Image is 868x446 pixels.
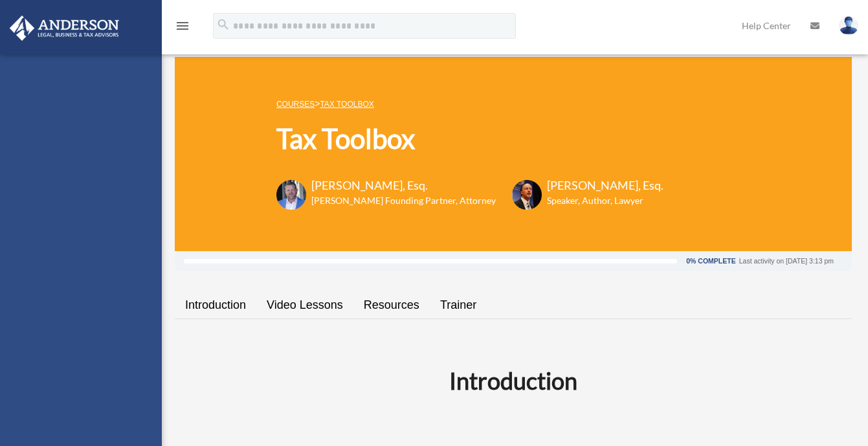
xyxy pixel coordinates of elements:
a: Resources [353,287,430,324]
h3: [PERSON_NAME], Esq. [547,177,663,194]
img: User Pic [839,16,858,35]
a: Tax Toolbox [320,100,373,109]
div: 0% Complete [686,258,735,265]
div: Last activity on [DATE] 3:13 pm [739,258,834,265]
a: Introduction [175,287,256,324]
img: Anderson Advisors Platinum Portal [6,16,123,41]
h6: Speaker, Author, Lawyer [547,194,647,207]
h2: Introduction [183,364,844,397]
a: menu [175,23,190,34]
a: Video Lessons [256,287,353,324]
h1: Tax Toolbox [276,120,663,158]
i: menu [175,18,190,34]
i: search [216,17,230,32]
h3: [PERSON_NAME], Esq. [311,177,496,194]
p: > [276,96,663,112]
a: COURSES [276,100,315,109]
img: Scott-Estill-Headshot.png [512,180,542,210]
a: Trainer [430,287,487,324]
h6: [PERSON_NAME] Founding Partner, Attorney [311,194,496,207]
img: Toby-circle-head.png [276,180,306,210]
